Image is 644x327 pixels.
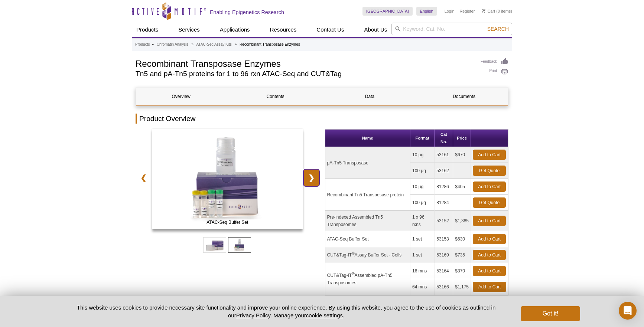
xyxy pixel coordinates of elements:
[136,58,473,69] h1: Recombinant Transposase Enzymes
[435,279,453,295] td: 53166
[215,23,254,37] a: Applications
[445,9,455,14] a: Login
[453,211,471,231] td: $1,385
[210,9,284,16] h2: Enabling Epigenetics Research
[410,130,435,147] th: Format
[303,169,319,186] a: ❯
[352,251,354,255] sup: ®
[453,179,471,195] td: $405
[416,7,437,16] a: English
[240,42,300,46] li: Recombinant Transposase Enzymes
[435,211,453,231] td: 53152
[435,247,453,263] td: 53169
[325,231,410,247] td: ATAC-Seq Buffer Set
[266,23,301,37] a: Resources
[487,26,509,32] span: Search
[157,41,189,48] a: Chromatin Analysis
[435,263,453,279] td: 53164
[482,9,485,13] img: Your Cart
[410,247,435,263] td: 1 set
[482,9,495,14] a: Cart
[362,7,413,16] a: [GEOGRAPHIC_DATA]
[521,306,580,321] button: Got it!
[152,42,154,46] li: »
[191,42,193,46] li: »
[473,216,506,226] a: Add to Cart
[453,263,471,279] td: $370
[325,179,410,211] td: Recombinant Tn5 Transposase protein
[435,195,453,211] td: 81284
[325,88,415,105] a: Data
[196,41,232,48] a: ATAC-Seq Assay Kits
[453,130,471,147] th: Price
[456,7,458,16] li: |
[473,282,506,292] a: Add to Cart
[473,150,506,160] a: Add to Cart
[352,272,354,276] sup: ®
[136,114,508,124] h2: Product Overview
[236,312,270,318] a: Privacy Policy
[481,58,508,66] a: Feedback
[312,23,348,37] a: Contact Us
[473,234,506,244] a: Add to Cart
[453,247,471,263] td: $735
[136,169,152,186] a: ❮
[435,130,453,147] th: Cat No.
[435,163,453,179] td: 53162
[435,179,453,195] td: 81286
[136,88,226,105] a: Overview
[152,129,303,232] a: ATAC-Seq Kit
[459,9,475,14] a: Register
[152,129,303,229] img: ATAC-Seq Buffer Set
[235,42,237,46] li: »
[473,166,506,176] a: Get Quote
[453,231,471,247] td: $630
[410,263,435,279] td: 16 rxns
[135,41,150,48] a: Products
[325,247,410,263] td: CUT&Tag-IT Assay Buffer Set - Cells
[306,312,343,318] button: cookie settings
[410,231,435,247] td: 1 set
[136,71,473,77] h2: Tn5 and pA-Tn5 proteins for 1 to 96 rxn ATAC-Seq and CUT&Tag
[473,197,506,208] a: Get Quote
[410,147,435,163] td: 10 µg
[481,68,508,76] a: Print
[473,266,506,276] a: Add to Cart
[410,195,435,211] td: 100 µg
[453,147,471,163] td: $670
[485,26,511,32] button: Search
[410,163,435,179] td: 100 µg
[410,211,435,231] td: 1 x 96 rxns
[435,231,453,247] td: 53153
[410,279,435,295] td: 64 rxns
[325,130,410,147] th: Name
[473,182,506,192] a: Add to Cart
[619,302,637,320] div: Open Intercom Messenger
[473,250,506,260] a: Add to Cart
[64,304,508,319] p: This website uses cookies to provide necessary site functionality and improve your online experie...
[391,23,512,35] input: Keyword, Cat. No.
[325,211,410,231] td: Pre-indexed Assembled Tn5 Transposomes
[325,263,410,295] td: CUT&Tag-IT Assembled pA-Tn5 Transposomes
[360,23,392,37] a: About Us
[174,23,204,37] a: Services
[132,23,163,37] a: Products
[230,88,321,105] a: Contents
[453,279,471,295] td: $1,175
[154,219,301,226] span: ATAC-Seq Buffer Set
[325,147,410,179] td: pA-Tn5 Transposase
[482,7,512,16] li: (0 items)
[419,88,509,105] a: Documents
[435,147,453,163] td: 53161
[410,179,435,195] td: 10 µg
